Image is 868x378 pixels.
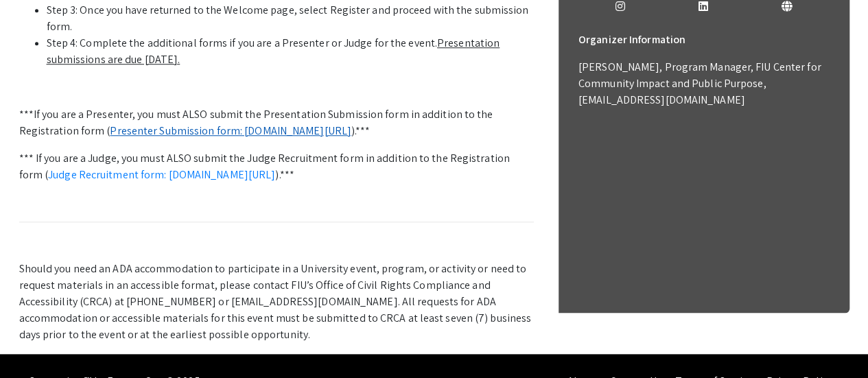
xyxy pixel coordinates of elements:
li: Step 3: Once you have returned to the Welcome page, select Register and proceed with the submissi... [47,2,534,35]
p: Should you need an ADA accommodation to participate in a University event, program, or activity o... [19,261,534,343]
p: *** If you are a Judge, you must ALSO submit the Judge Recruitment form in addition to the Regist... [19,150,534,183]
li: Step 4: Complete the additional forms if you are a Presenter or Judge for the event. [47,35,534,68]
p: ***If you are a Presenter, you must ALSO submit the Presentation Submission form in addition to t... [19,106,534,139]
p: [PERSON_NAME], Program Manager, FIU Center for Community Impact and Public Purpose, [EMAIL_ADDRES... [578,59,830,108]
h6: Organizer Information [578,26,830,54]
a: Judge Recruitment form: [DOMAIN_NAME][URL] [48,167,275,182]
u: Presentation submissions are due [DATE]. [47,36,500,67]
iframe: Chat [10,316,58,368]
a: Presenter Submission form: [DOMAIN_NAME][URL] [110,123,351,138]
